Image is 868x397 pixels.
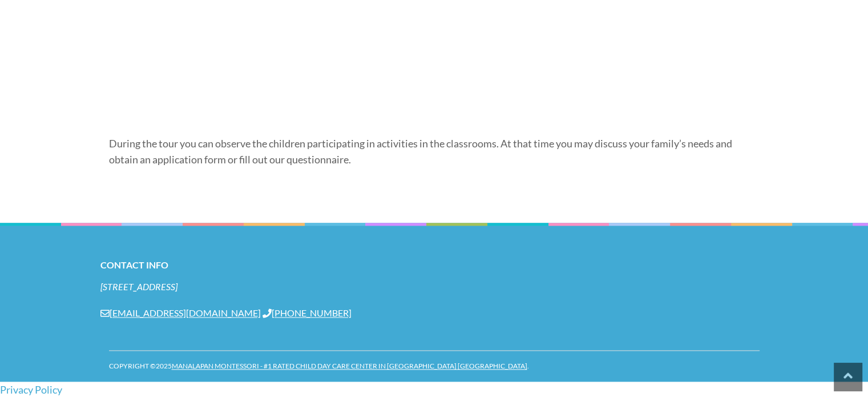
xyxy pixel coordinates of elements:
[100,280,768,293] address: [STREET_ADDRESS]
[109,351,760,382] div: Copyright ©2025 .
[100,307,261,318] a: [EMAIL_ADDRESS][DOMAIN_NAME]
[172,362,527,370] a: Manalapan Montessori - #1 Rated Child Day Care Center in [GEOGRAPHIC_DATA] [GEOGRAPHIC_DATA]
[109,135,751,167] p: During the tour you can observe the children participating in activities in the classrooms. At th...
[263,307,352,318] a: [PHONE_NUMBER]
[100,257,768,273] h2: Contact Info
